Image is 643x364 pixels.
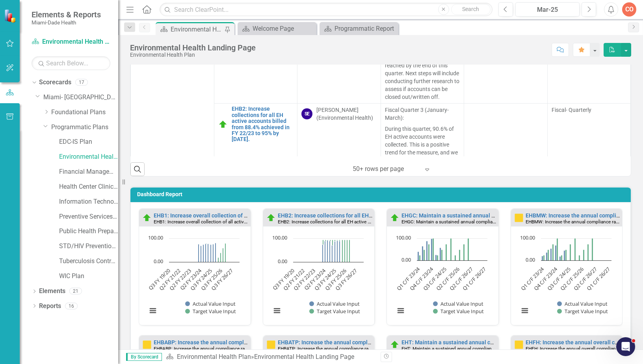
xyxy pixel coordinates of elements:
[147,305,158,316] button: View chart menu, Chart
[448,266,474,292] text: Q2 C/F 26/27
[208,244,209,262] path: Q1 FY 24/25, 77.5. Actual Value Input.
[272,234,287,241] text: 100.00
[142,213,152,223] img: On Track
[154,258,163,265] text: 0.00
[391,234,494,323] div: Chart. Highcharts interactive chart.
[557,300,608,307] button: Show Actual Value Input
[336,240,338,262] path: Q3 FY 24/25, 95. Target Value Input.
[254,353,354,360] div: Environmental Health Landing Page
[302,267,327,292] text: Q2 FY 23/24
[622,2,636,17] button: CO
[556,238,558,261] path: Q4 C/F 23/24, 100. Target Value Input.
[346,240,348,262] path: Q3 FY 25/26, 95. Target Value Input.
[334,241,335,262] path: Q2 FY 24/25, 87.7. Actual Value Input.
[158,267,182,292] text: Q2 FY 21/22
[552,244,554,261] path: Q3 C/F 23/24, 75. Target Value Input.
[278,258,287,265] text: 0.00
[154,345,543,351] small: EHBABP: Increase the annual compliance rate from 90% (as it was in Compliance Year 22/23) to 100%...
[313,267,337,292] text: Q3 FY 24/25
[433,300,483,307] button: Show Actual Value Input
[433,238,434,261] path: Q4 C/F 23/24, 100. Target Value Input.
[322,240,323,262] path: Q1 FY 23/24, 95. Target Value Input.
[462,6,479,12] span: Search
[201,246,202,262] path: Q2 FY 23/24, 69. Actual Value Input.
[515,234,615,323] svg: Interactive chart
[185,308,236,315] button: Show Target Value Input
[309,308,360,315] button: Show Target Value Input
[325,240,326,262] path: Q2 FY 23/24, 95. Target Value Input.
[39,78,71,87] a: Scorecards
[520,234,535,241] text: 100.00
[334,267,358,292] text: Q3 FY 26/27
[130,52,256,58] div: Environmental Health Plan
[4,8,19,23] img: ClearPoint Strategy
[39,287,65,296] a: Elements
[51,108,118,117] a: Foundational Plans
[59,137,118,147] a: EDC-IS Plan
[336,241,338,262] path: Q3 FY 24/25, 90.6. Actual Value Input.
[578,255,580,261] path: Q1 C/F 25/26, 25. Target Value Input.
[435,266,461,292] text: Q2 C/F 25/26
[547,250,549,261] path: Q2 C/F 23/24, 50. Target Value Input.
[331,245,333,262] path: Q1 FY 24/25, 70.2. Actual Value Input.
[271,267,295,292] text: Q3 FY 19/20
[451,4,491,15] button: Search
[408,266,435,292] text: Q4 C/F 23/24
[213,244,214,262] path: Q3 FY 24/25, 75.1. Actual Value Input.
[526,256,535,263] text: 0.00
[75,79,88,86] div: 17
[329,241,330,262] path: Q4 FY 23/24, 88.8. Actual Value Input.
[519,305,530,316] button: View chart menu, Chart
[130,43,256,52] div: Environmental Health Landing Page
[154,212,476,219] a: EHB1: Increase overall collection of all active accounts over 120 days past due from 78.4% achiev...
[143,234,243,323] svg: Interactive chart
[428,244,430,261] path: Q3 C/F 23/24, 75. Target Value Input.
[344,240,345,262] path: Q2 FY 25/26, 95. Target Value Input.
[210,267,234,292] text: Q3 FY 26/27
[437,255,439,261] path: Q1 C/F 24/25, 25. Target Value Input.
[461,266,487,292] text: Q1 C/F 26/27
[154,218,426,225] small: EHB1: Increase overall collection of all active accounts over 120 days past due from 78.4% achiev...
[463,244,465,261] path: Q3 C/F 25/26, 75. Target Value Input.
[267,234,368,323] svg: Interactive chart
[518,5,577,15] div: Mar-25
[324,241,325,262] path: Q2 FY 23/24, 88.5. Actual Value Input.
[189,267,213,292] text: Q3 FY 24/25
[435,255,437,261] path: Q1 C/F 24/25, 25.5. Actual Value Input.
[201,253,202,262] path: Q2 FY 23/24, 40. Target Value Input.
[585,266,611,292] text: Q1 C/F 26/27
[339,240,340,262] path: Q4 FY 24/25, 95. Target Value Input.
[446,244,447,261] path: Q3 C/F 24/25, 75. Target Value Input.
[431,239,433,261] path: Q4 C/F 23/24, 98.7. Actual Value Input.
[266,340,276,349] img: Not On Track
[59,272,118,281] a: WIC Plan
[335,24,396,33] div: Programmatic Report
[59,152,118,162] a: Environmental Health Plan
[178,267,203,292] text: Q2 FY 23/24
[267,234,371,323] div: Chart. Highcharts interactive chart.
[426,241,428,261] path: Q3 C/F 23/24, 88. Actual Value Input.
[143,234,247,323] div: Chart. Highcharts interactive chart.
[39,302,61,311] a: Reports
[32,10,101,19] span: Elements & Reports
[514,213,524,223] img: Not On Track
[292,267,316,292] text: Q2 FY 22/23
[419,255,421,261] path: Q1 C/F 23/24, 25. Target Value Input.
[565,250,567,261] path: Q2 C/F 24/25, 50. Target Value Input.
[440,248,441,261] path: Q2 C/F 24/25, 57.6. Actual Value Input.
[401,256,411,263] text: 0.00
[137,191,627,197] h3: Dashboard Report
[395,266,422,292] text: Q1 C/F 23/24
[169,238,240,262] g: Target Value Input, bar series 2 of 2 with 88 bars.
[206,243,207,262] path: Q4 FY 23/24, 80. Target Value Input.
[240,24,314,33] a: Welcome Page
[327,240,328,262] path: Q3 FY 23/24, 91.8. Actual Value Input.
[583,250,584,261] path: Q2 C/F 25/26, 50. Target Value Input.
[309,300,360,307] button: Show Actual Value Input
[342,240,343,262] path: Q1 FY 25/26, 95. Target Value Input.
[218,258,219,262] path: Q1 FY 25/26, 20. Target Value Input.
[557,308,608,315] button: Show Target Value Input
[546,253,547,261] path: Q2 C/F 23/24, 36.2. Actual Value Input.
[329,240,331,262] path: Q4 FY 23/24, 95. Target Value Input.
